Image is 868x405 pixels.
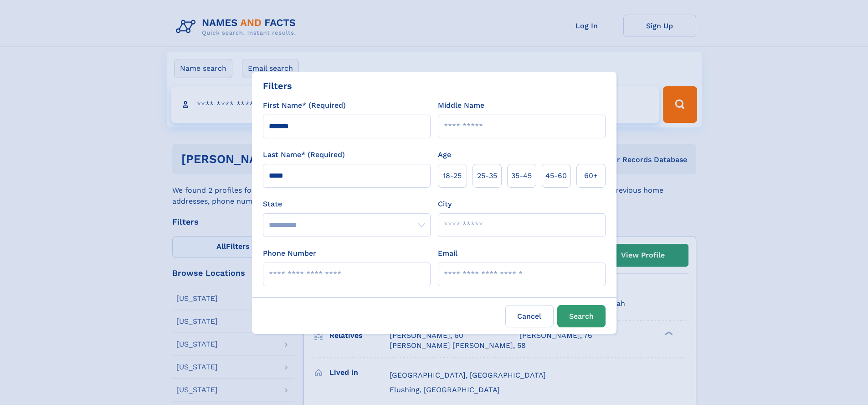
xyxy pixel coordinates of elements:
[263,199,431,210] label: State
[263,79,292,93] div: Filters
[438,100,484,111] label: Middle Name
[438,149,451,160] label: Age
[443,170,462,181] span: 18‑25
[438,248,457,259] label: Email
[505,305,554,327] label: Cancel
[263,100,346,111] label: First Name* (Required)
[557,305,606,327] button: Search
[584,170,598,181] span: 60+
[477,170,497,181] span: 25‑35
[263,248,316,259] label: Phone Number
[545,170,567,181] span: 45‑60
[438,199,452,210] label: City
[263,149,345,160] label: Last Name* (Required)
[511,170,532,181] span: 35‑45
